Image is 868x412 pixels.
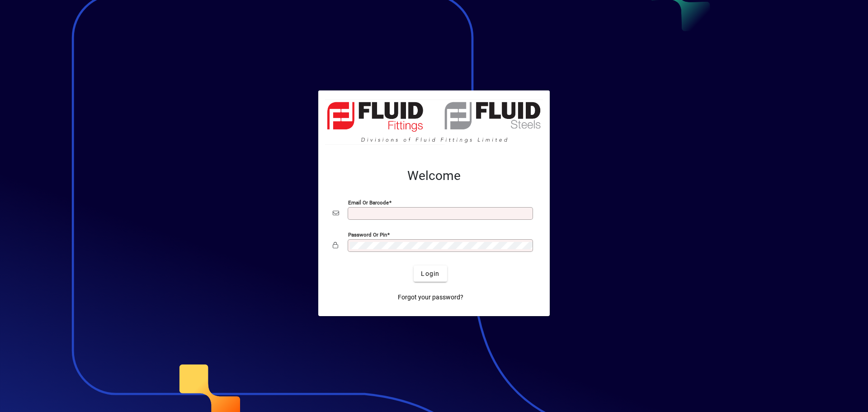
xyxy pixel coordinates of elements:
mat-label: Password or Pin [348,232,387,238]
button: Login [414,265,447,282]
mat-label: Email or Barcode [348,199,389,206]
h2: Welcome [333,168,535,184]
span: Forgot your password? [398,293,463,302]
span: Login [421,269,439,279]
a: Forgot your password? [394,289,467,305]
